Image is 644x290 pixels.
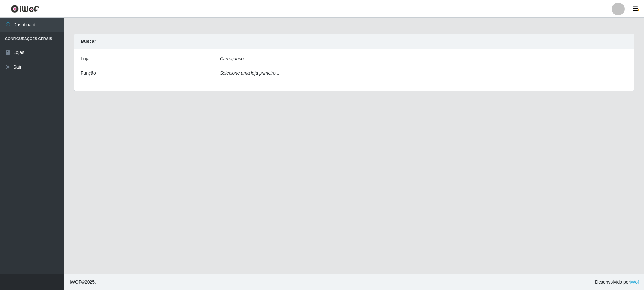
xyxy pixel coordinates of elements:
span: Desenvolvido por [595,279,639,285]
strong: Buscar [81,39,96,44]
i: Carregando... [220,56,248,61]
span: © 2025 . [70,279,96,285]
label: Função [81,70,96,77]
a: iWof [630,279,639,285]
span: IWOF [70,279,81,285]
img: CoreUI Logo [11,5,39,13]
i: Selecione uma loja primeiro... [220,70,279,76]
label: Loja [81,55,89,62]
